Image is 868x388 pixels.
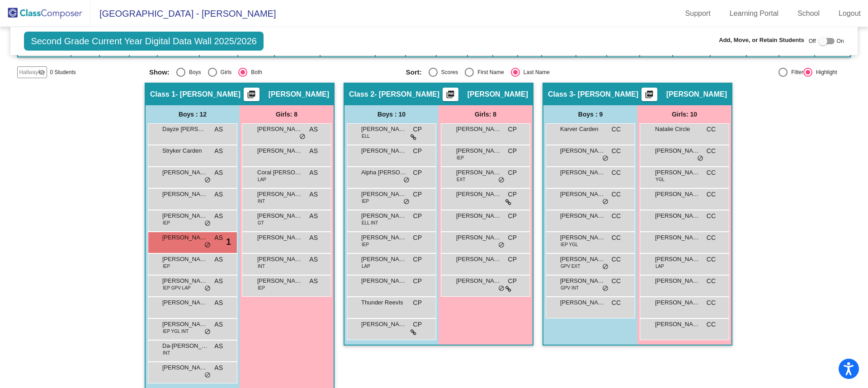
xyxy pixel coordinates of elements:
span: LAP [656,263,664,270]
span: Off [809,37,816,45]
span: do_not_disturb_alt [498,242,505,249]
span: do_not_disturb_alt [602,263,609,271]
span: [PERSON_NAME] [PERSON_NAME] [560,233,605,242]
span: Second Grade Current Year Digital Data Wall 2025/2026 [24,32,264,51]
span: [PERSON_NAME] Everybodytalksabout [560,168,605,177]
span: AS [309,168,318,178]
span: [PERSON_NAME] [162,363,208,372]
span: ELL [362,133,370,140]
span: AS [214,276,223,286]
span: CP [508,211,517,221]
span: do_not_disturb_alt [204,242,211,249]
span: AS [214,341,223,351]
span: [PERSON_NAME] [655,146,700,155]
span: CP [508,255,517,264]
span: GPV INT [561,285,579,291]
span: CP [508,233,517,243]
span: do_not_disturb_alt [498,177,505,184]
span: [PERSON_NAME] [PERSON_NAME] [456,233,501,242]
span: AS [214,125,223,134]
span: [PERSON_NAME] [560,190,605,199]
span: Stryker Carden [162,146,208,155]
span: [PERSON_NAME] [361,320,406,329]
mat-icon: picture_as_pdf [445,90,456,103]
button: Print Students Details [443,88,458,101]
span: [PERSON_NAME] [257,233,302,242]
span: [PERSON_NAME] [361,255,406,264]
span: GPV EXT [561,263,580,270]
span: - [PERSON_NAME] [573,90,638,99]
span: [PERSON_NAME] [560,211,605,220]
span: CC [612,298,621,308]
span: do_not_disturb_alt [204,372,211,379]
span: [PERSON_NAME] [361,211,406,220]
span: Hallway [19,68,38,76]
a: Logout [831,6,868,21]
span: [PERSON_NAME] [361,146,406,155]
span: CC [707,233,716,243]
span: [PERSON_NAME] [PERSON_NAME] [560,146,605,155]
span: [PERSON_NAME] [655,255,700,264]
button: Print Students Details [244,88,259,101]
span: AS [214,146,223,156]
span: On [837,37,844,45]
span: [PERSON_NAME] [655,168,700,177]
span: do_not_disturb_alt [602,155,609,162]
span: [PERSON_NAME] [655,320,700,329]
a: Learning Portal [722,6,786,21]
span: [PERSON_NAME] [456,190,501,199]
span: [PERSON_NAME] [560,298,605,307]
span: CC [612,255,621,264]
span: [PERSON_NAME] [361,276,406,285]
span: 1 [226,235,231,248]
span: AS [214,168,223,178]
span: CP [413,125,422,134]
span: CC [707,298,716,308]
span: [PERSON_NAME] [456,125,501,134]
span: CC [612,168,621,178]
span: [PERSON_NAME] [655,298,700,307]
div: Boys : 12 [146,105,240,123]
span: EXT [457,176,465,183]
span: YGL [656,176,665,183]
span: CC [707,276,716,286]
a: School [790,6,827,21]
span: GT [258,220,264,226]
div: Highlight [812,68,837,76]
mat-radio-group: Select an option [149,68,399,77]
span: CP [508,276,517,286]
span: [PERSON_NAME] [666,90,727,99]
span: [PERSON_NAME] [361,190,406,199]
div: Girls [217,68,232,76]
div: Last Name [520,68,550,76]
span: CC [707,146,716,156]
span: CC [612,276,621,286]
span: do_not_disturb_alt [403,177,410,184]
span: CC [707,255,716,264]
span: 0 Students [50,68,75,76]
div: Girls: 10 [637,105,731,123]
div: Scores [438,68,458,76]
span: [PERSON_NAME] [456,211,501,220]
span: Sort: [406,68,422,76]
span: CP [413,255,422,264]
span: CP [413,168,422,178]
span: CP [413,320,422,329]
span: CC [612,190,621,199]
div: Filter [788,68,803,76]
span: IEP [163,263,170,270]
span: CC [707,320,716,329]
span: Class 2 [349,90,374,99]
span: do_not_disturb_alt [204,328,211,336]
span: CC [612,125,621,134]
span: LAP [258,176,266,183]
div: Both [247,68,262,76]
span: CP [413,298,422,308]
span: AS [309,233,318,243]
span: CP [508,190,517,199]
span: do_not_disturb_alt [602,285,609,292]
span: INT [163,350,170,356]
span: [PERSON_NAME] [162,298,208,307]
span: Thunder ReevIs [361,298,406,307]
span: [PERSON_NAME] [655,233,700,242]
